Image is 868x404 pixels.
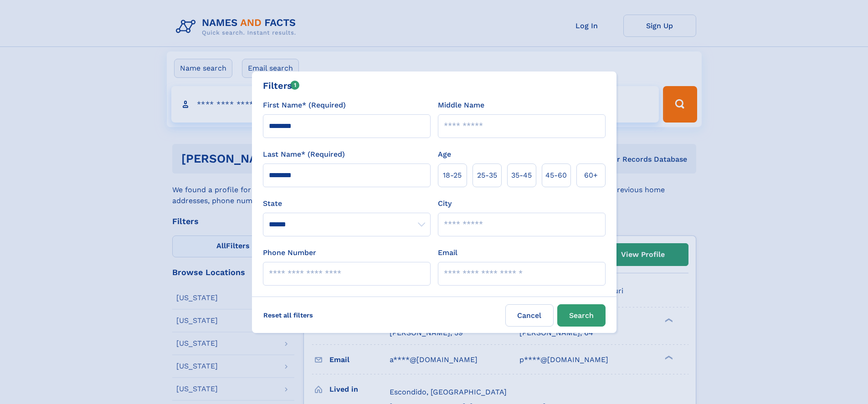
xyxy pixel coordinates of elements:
[438,100,484,111] label: Middle Name
[257,304,319,326] label: Reset all filters
[584,170,598,181] span: 60+
[443,170,462,181] span: 18‑25
[438,198,452,209] label: City
[477,170,497,181] span: 25‑35
[505,304,554,327] label: Cancel
[263,79,300,92] div: Filters
[511,170,532,181] span: 35‑45
[263,198,431,209] label: State
[438,247,457,258] label: Email
[263,149,345,160] label: Last Name* (Required)
[438,149,451,160] label: Age
[557,304,606,327] button: Search
[263,247,316,258] label: Phone Number
[545,170,567,181] span: 45‑60
[263,100,346,111] label: First Name* (Required)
